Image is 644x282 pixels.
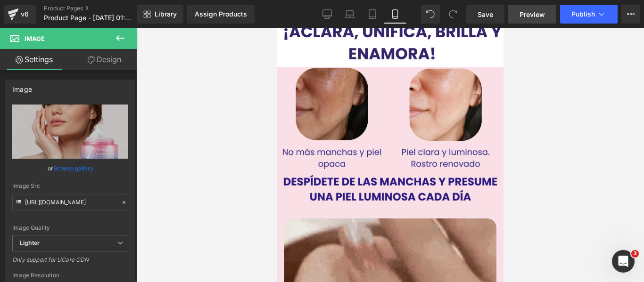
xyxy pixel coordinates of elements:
button: Undo [421,5,440,24]
span: Product Page - [DATE] 01:22:44 [44,14,134,22]
a: Preview [508,5,556,24]
a: v6 [4,5,36,24]
b: Lighter [20,239,40,246]
span: Image [25,35,45,42]
button: Redo [444,5,462,24]
span: 3 [631,250,639,258]
a: Product Pages [44,5,152,12]
div: Image Resolution [12,272,128,279]
span: Library [155,10,177,18]
div: Image Src [12,183,128,189]
span: Save [478,9,493,19]
div: Image Quality [12,225,128,231]
div: Only support for UCare CDN [12,256,128,270]
a: Desktop [316,5,339,24]
div: Assign Products [195,10,247,18]
span: Preview [520,9,545,19]
a: Tablet [361,5,384,24]
button: More [621,5,640,24]
a: Mobile [384,5,406,24]
div: v6 [19,8,31,20]
a: Laptop [339,5,361,24]
span: Publish [571,10,595,18]
a: Browse gallery [53,160,93,177]
a: New Library [137,5,183,24]
div: Image [12,80,32,93]
a: Design [70,49,139,70]
div: or [12,163,128,173]
input: Link [12,194,128,210]
button: Publish [560,5,618,24]
iframe: Intercom live chat [612,250,635,273]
